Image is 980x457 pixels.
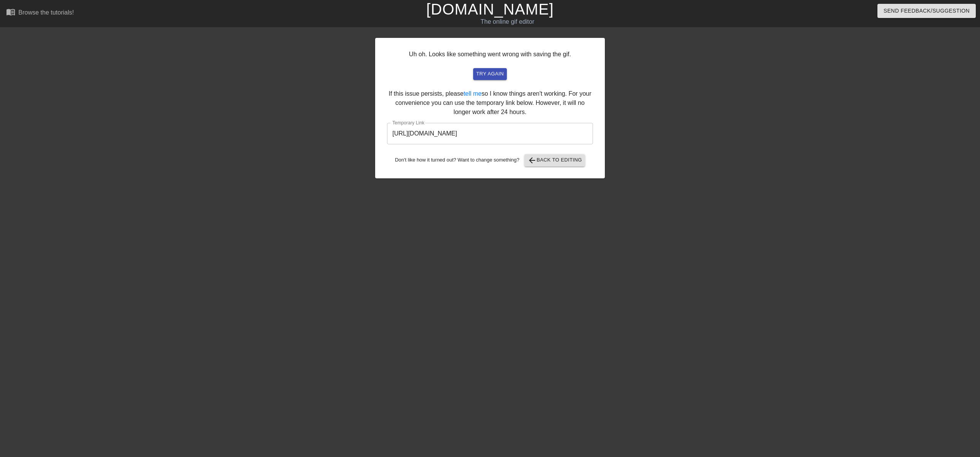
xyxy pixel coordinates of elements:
span: menu_book [6,7,15,16]
div: Uh oh. Looks like something went wrong with saving the gif. If this issue persists, please so I k... [375,38,605,178]
button: Back to Editing [524,154,585,166]
a: [DOMAIN_NAME] [426,1,554,18]
span: try again [476,70,504,78]
div: Don't like how it turned out? Want to change something? [387,154,593,166]
span: Back to Editing [528,156,582,165]
button: try again [473,68,507,80]
input: bare [387,123,593,144]
span: arrow_back [528,156,537,165]
a: tell me [464,90,482,97]
div: The online gif editor [330,17,684,26]
button: Send Feedback/Suggestion [877,4,976,18]
div: Browse the tutorials! [18,9,74,16]
a: Browse the tutorials! [6,7,74,19]
span: Send Feedback/Suggestion [884,6,970,16]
